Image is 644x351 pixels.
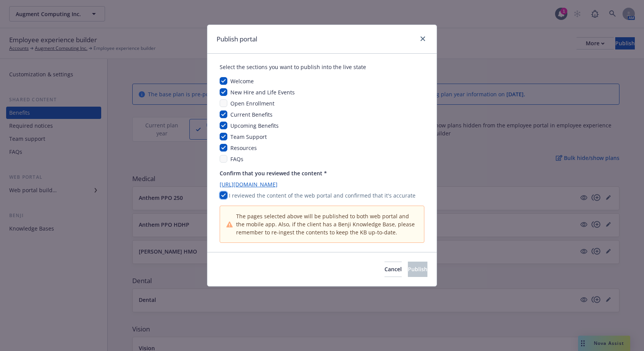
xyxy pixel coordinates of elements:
span: Upcoming Benefits [230,122,279,129]
span: Open Enrollment [230,100,274,107]
p: I reviewed the content of the web portal and confirmed that it's accurate [229,191,416,199]
button: Cancel [384,262,402,277]
h1: Publish portal [217,34,257,44]
p: Confirm that you reviewed the content * [220,169,424,177]
span: Cancel [384,265,402,273]
span: Publish [408,265,427,273]
span: Current Benefits [230,111,273,118]
span: FAQs [230,155,243,163]
span: The pages selected above will be published to both web portal and the mobile app. Also, if the cl... [236,212,418,236]
span: New Hire and Life Events [230,89,295,96]
a: close [418,34,427,43]
span: Resources [230,144,257,152]
a: [URL][DOMAIN_NAME] [220,180,424,188]
span: Team Support [230,133,267,140]
button: Publish [408,262,427,277]
div: Select the sections you want to publish into the live state [220,63,424,71]
span: Welcome [230,77,254,85]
